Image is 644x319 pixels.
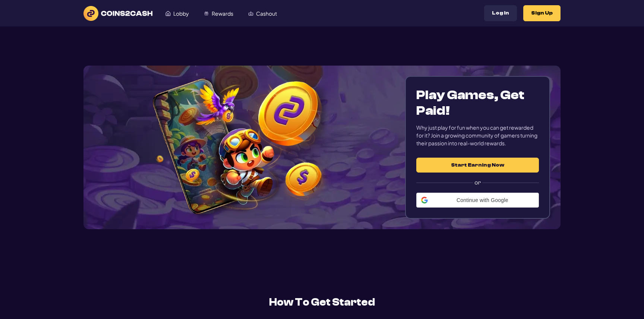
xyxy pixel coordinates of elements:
span: Cashout [256,11,277,16]
span: Lobby [173,11,189,16]
div: Why just play for fun when you can get rewarded for it? Join a growing community of gamers turnin... [416,124,539,147]
div: Continue with Google [416,193,539,208]
img: Lobby [165,11,171,16]
a: Cashout [241,6,284,20]
label: or [416,173,539,193]
span: Rewards [212,11,233,16]
a: Lobby [158,6,196,20]
button: Sign Up [523,5,561,21]
img: logo text [83,6,152,21]
button: Start Earning Now [416,158,539,173]
h2: How To Get Started [83,294,561,310]
img: Rewards [204,11,209,16]
span: Continue with Google [431,197,534,203]
h1: Play Games, Get Paid! [416,87,539,119]
img: Cashout [248,11,253,16]
button: Log In [484,5,517,21]
a: Rewards [196,6,241,20]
